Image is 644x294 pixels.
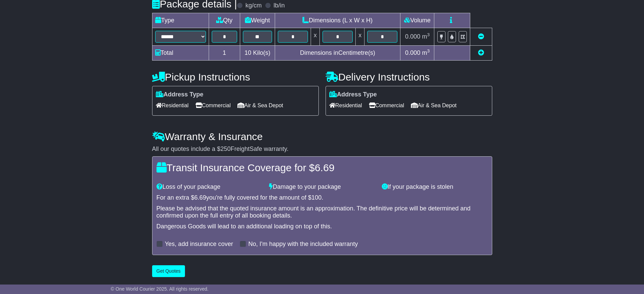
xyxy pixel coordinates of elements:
[422,33,430,40] span: m
[157,162,488,173] h4: Transit Insurance Coverage for $
[152,131,492,142] h4: Warranty & Insurance
[275,13,400,28] td: Dimensions (L x W x H)
[156,91,204,98] label: Address Type
[315,162,334,173] span: 6.69
[240,46,275,61] td: Kilo(s)
[165,241,233,248] label: Yes, add insurance cover
[157,194,488,202] div: For an extra $ you're fully covered for the amount of $ .
[478,49,484,56] a: Add new item
[111,286,209,292] span: © One World Courier 2025. All rights reserved.
[152,46,209,61] td: Total
[152,265,185,277] button: Get Quotes
[248,241,358,248] label: No, I'm happy with the included warranty
[356,28,365,46] td: x
[221,145,231,152] span: 250
[273,2,285,9] label: lb/in
[209,46,240,61] td: 1
[156,100,189,111] span: Residential
[266,183,378,191] div: Damage to your package
[311,28,319,46] td: x
[245,2,262,9] label: kg/cm
[195,100,231,111] span: Commercial
[245,49,251,56] span: 10
[329,91,377,98] label: Address Type
[422,49,430,56] span: m
[157,223,488,230] div: Dangerous Goods will lead to an additional loading on top of this.
[329,100,362,111] span: Residential
[152,145,492,153] div: All our quotes include a $ FreightSafe warranty.
[478,33,484,40] a: Remove this item
[153,183,266,191] div: Loss of your package
[326,71,492,83] h4: Delivery Instructions
[194,194,206,201] span: 6.69
[311,194,321,201] span: 100
[369,100,404,111] span: Commercial
[427,48,430,53] sup: 3
[400,13,434,28] td: Volume
[209,13,240,28] td: Qty
[378,183,491,191] div: If your package is stolen
[275,46,400,61] td: Dimensions in Centimetre(s)
[152,71,319,83] h4: Pickup Instructions
[237,100,283,111] span: Air & Sea Depot
[427,32,430,37] sup: 3
[405,49,420,56] span: 0.000
[240,13,275,28] td: Weight
[152,13,209,28] td: Type
[157,205,488,220] div: Please be advised that the quoted insurance amount is an approximation. The definitive price will...
[411,100,457,111] span: Air & Sea Depot
[405,33,420,40] span: 0.000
